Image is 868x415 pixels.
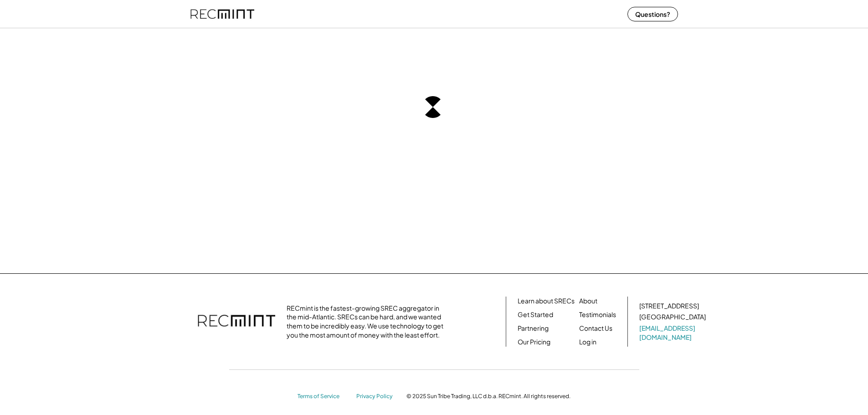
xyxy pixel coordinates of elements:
[639,313,706,322] div: [GEOGRAPHIC_DATA]
[198,306,275,338] img: recmint-logotype%403x.png
[518,338,550,347] a: Our Pricing
[190,2,254,26] img: recmint-logotype%403x%20%281%29.jpeg
[579,297,597,306] a: About
[579,338,596,347] a: Log in
[406,393,570,400] div: © 2025 Sun Tribe Trading, LLC d.b.a. RECmint. All rights reserved.
[518,310,553,319] a: Get Started
[579,324,612,333] a: Contact Us
[356,393,397,400] a: Privacy Policy
[639,302,699,311] div: [STREET_ADDRESS]
[298,393,348,400] a: Terms of Service
[518,324,549,333] a: Partnering
[627,7,678,21] button: Questions?
[579,310,616,319] a: Testimonials
[639,324,708,342] a: [EMAIL_ADDRESS][DOMAIN_NAME]
[287,304,448,339] div: RECmint is the fastest-growing SREC aggregator in the mid-Atlantic. SRECs can be hard, and we wan...
[518,297,575,306] a: Learn about SRECs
